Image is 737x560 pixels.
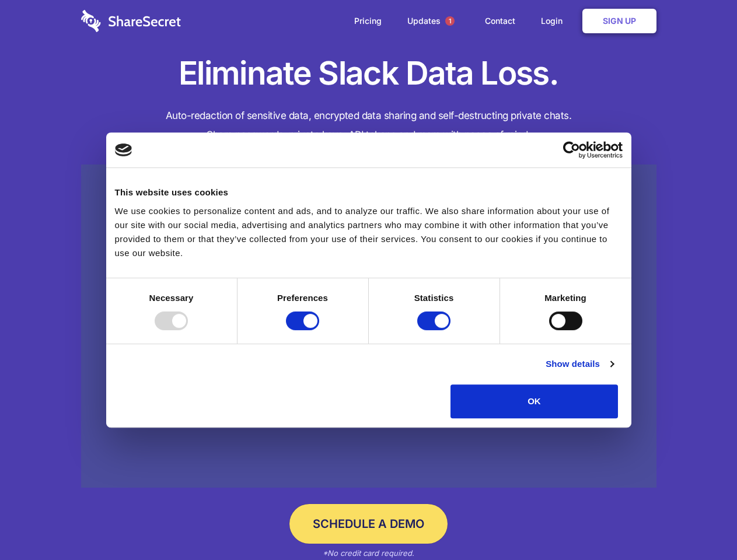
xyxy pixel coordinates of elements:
a: Schedule a Demo [289,504,448,544]
span: 1 [445,16,455,26]
div: This website uses cookies [115,185,623,199]
img: logo-wordmark-white-trans-d4663122ce5f474addd5e946df7df03e33cb6a1c49d2221995e7729f52c070b2.svg [81,10,181,32]
h1: Eliminate Slack Data Loss. [81,52,656,94]
a: Pricing [343,3,393,39]
strong: Statistics [414,293,454,303]
a: Wistia video thumbnail [81,164,656,488]
a: Show details [546,357,613,371]
strong: Necessary [149,293,194,303]
button: OK [450,384,618,418]
em: *No credit card required. [323,548,414,558]
h4: Auto-redaction of sensitive data, encrypted data sharing and self-destructing private chats. Shar... [81,106,656,145]
strong: Preferences [277,293,328,303]
strong: Marketing [544,293,586,303]
a: Contact [473,3,527,39]
img: logo [115,143,132,156]
a: Sign Up [582,9,656,33]
a: Usercentrics Cookiebot - opens in a new window [521,141,623,159]
div: We use cookies to personalize content and ads, and to analyze our traffic. We also share informat... [115,204,623,260]
a: Login [529,3,580,39]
